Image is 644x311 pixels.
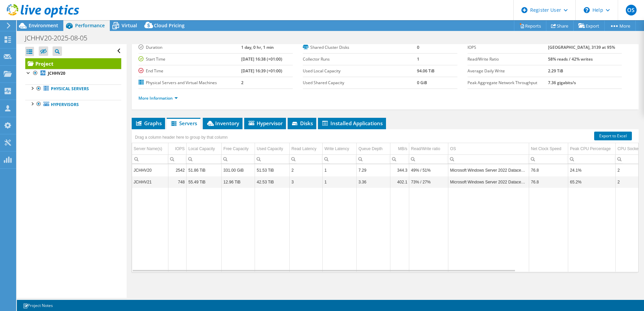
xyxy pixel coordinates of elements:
div: Local Capacity [188,145,215,153]
div: Free Capacity [223,145,249,153]
td: MB/s Column [390,143,409,155]
td: Column OS, Value Microsoft Windows Server 2022 Datacenter [448,164,529,176]
td: Read/Write ratio Column [409,143,448,155]
b: 7.36 gigabits/s [548,80,576,85]
td: Column Peak CPU Percentage, Value 24.1% [568,164,616,176]
span: Virtual [122,22,137,29]
label: Peak Aggregate Network Throughput [468,79,548,86]
td: Local Capacity Column [187,143,222,155]
td: Free Capacity Column [222,143,255,155]
td: Column Queue Depth, Value 7.29 [357,164,390,176]
td: Column Server Name(s), Filter cell [132,154,168,164]
td: Column Server Name(s), Value JCHHV20 [132,164,168,176]
a: JCHHV20 [25,69,121,78]
td: Server Name(s) Column [132,143,168,155]
td: Column Peak CPU Percentage, Value 65.2% [568,176,616,188]
div: Read/Write ratio [411,145,440,153]
label: Shared Cluster Disks [303,44,417,51]
td: Column MB/s, Value 344.3 [390,164,409,176]
td: Column Local Capacity, Filter cell [187,154,222,164]
label: Duration [138,44,241,51]
td: Net Clock Speed Column [529,143,568,155]
td: Column Local Capacity, Value 51.86 TiB [187,164,222,176]
span: Environment [29,22,58,29]
label: End Time [138,68,241,74]
td: Column Net Clock Speed, Value 76.8 [529,176,568,188]
a: More Information [138,95,178,101]
td: Column MB/s, Value 402.1 [390,176,409,188]
td: Write Latency Column [323,143,357,155]
td: Used Capacity Column [255,143,290,155]
label: Start Time [138,56,241,63]
td: Column Write Latency, Value 1 [323,176,357,188]
b: 1 day, 0 hr, 1 min [241,44,274,50]
label: Read/Write Ratio [468,56,548,63]
div: Drag a column header here to group by that column [133,133,229,142]
b: 2 [241,80,244,85]
span: Servers [170,120,197,127]
span: Disks [291,120,313,127]
td: Column Read Latency, Value 2 [290,164,323,176]
td: Column Queue Depth, Filter cell [357,154,390,164]
h1: JCHHV20-2025-08-05 [22,34,98,42]
td: Peak CPU Percentage Column [568,143,616,155]
b: JCHHV20 [48,70,65,76]
td: Column IOPS, Value 2542 [168,164,187,176]
a: Reports [514,21,546,31]
a: More [604,21,636,31]
td: Column Server Name(s), Value JCHHV21 [132,176,168,188]
td: Column Read Latency, Filter cell [290,154,323,164]
td: Queue Depth Column [357,143,390,155]
td: IOPS Column [168,143,187,155]
label: IOPS [468,44,548,51]
td: Column OS, Value Microsoft Windows Server 2022 Datacenter [448,176,529,188]
a: Project [25,58,121,69]
td: Column Net Clock Speed, Value 76.8 [529,164,568,176]
div: Used Capacity [257,145,283,153]
a: Export to Excel [594,132,632,140]
b: [GEOGRAPHIC_DATA], 3139 at 95% [548,44,615,50]
b: [DATE] 16:38 (+01:00) [241,56,282,62]
label: Used Local Capacity [303,68,417,74]
span: Cloud Pricing [154,22,185,29]
a: Hypervisors [25,100,121,109]
svg: \n [584,7,590,13]
a: Physical Servers [25,84,121,93]
td: Column Free Capacity, Value 331.00 GiB [222,164,255,176]
a: Export [573,21,605,31]
div: Queue Depth [358,145,382,153]
td: Column MB/s, Filter cell [390,154,409,164]
b: [DATE] 16:39 (+01:00) [241,68,282,74]
td: Column Net Clock Speed, Filter cell [529,154,568,164]
label: Collector Runs [303,56,417,63]
td: Column Used Capacity, Filter cell [255,154,290,164]
td: Column Free Capacity, Value 12.96 TiB [222,176,255,188]
label: Used Shared Capacity [303,79,417,86]
td: OS Column [448,143,529,155]
td: Column Read/Write ratio, Value 73% / 27% [409,176,448,188]
label: Average Daily Write [468,68,548,74]
span: Installed Applications [321,120,383,127]
span: Graphs [135,120,162,127]
div: IOPS [175,145,185,153]
a: Project Notes [18,301,58,310]
b: 58% reads / 42% writes [548,56,593,62]
span: OS [626,5,637,15]
b: 2.29 TiB [548,68,563,74]
td: Column IOPS, Filter cell [168,154,187,164]
td: Read Latency Column [290,143,323,155]
td: Column IOPS, Value 748 [168,176,187,188]
div: Read Latency [291,145,316,153]
td: Column Used Capacity, Value 51.53 TiB [255,164,290,176]
td: Column Write Latency, Value 1 [323,164,357,176]
div: Peak CPU Percentage [570,145,611,153]
label: Physical Servers and Virtual Machines [138,79,241,86]
span: Hypervisor [248,120,283,127]
td: Column Peak CPU Percentage, Filter cell [568,154,616,164]
td: Column Read/Write ratio, Filter cell [409,154,448,164]
div: Data grid [132,129,639,272]
td: Column Queue Depth, Value 3.36 [357,176,390,188]
td: Column Free Capacity, Filter cell [222,154,255,164]
b: 94.06 TiB [417,68,434,74]
div: CPU Sockets [617,145,641,153]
